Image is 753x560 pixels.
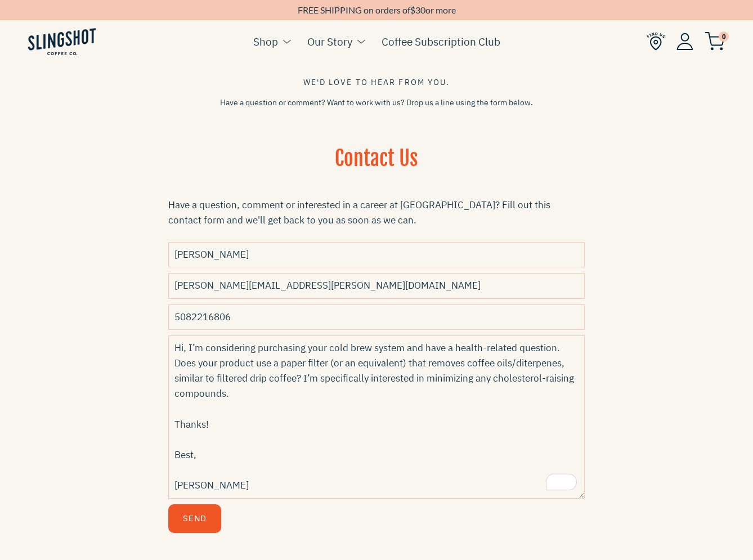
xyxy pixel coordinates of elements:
[410,5,415,15] span: $
[168,145,585,187] h1: Contact Us
[168,198,585,228] div: Have a question, comment or interested in a career at [GEOGRAPHIC_DATA]? Fill out this contact fo...
[168,273,585,298] input: Email
[168,335,585,499] textarea: To enrich screen reader interactions, please activate Accessibility in Grammarly extension settings
[647,32,665,51] img: Find Us
[415,5,425,15] span: 30
[719,32,729,42] span: 0
[307,33,352,50] a: Our Story
[168,76,585,88] div: We'd love to hear from you.
[705,34,725,48] a: 0
[676,33,693,50] img: Account
[168,504,221,533] button: Send
[705,32,725,51] img: cart
[382,33,500,50] a: Coffee Subscription Club
[253,33,278,50] a: Shop
[168,304,585,330] input: Phone
[168,97,585,109] p: Have a question or comment? Want to work with us? Drop us a line using the form below.
[168,242,585,267] input: Name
